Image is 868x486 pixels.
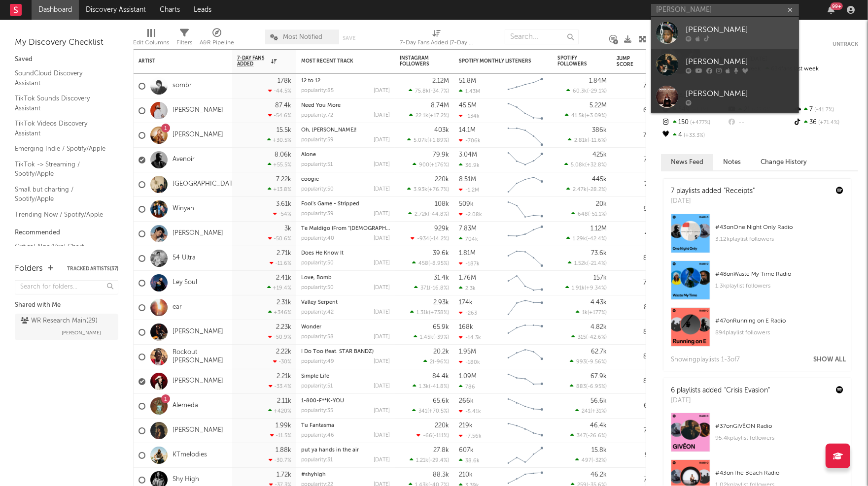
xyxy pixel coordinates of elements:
div: 87.4 [617,326,656,338]
button: Filter by Most Recent Track [380,56,390,66]
svg: Chart title [503,74,548,98]
a: [PERSON_NAME] [651,81,799,113]
div: 178k [278,78,291,84]
div: 78.6 [617,80,656,92]
a: #48onWaste My Time Radio1.3kplaylist followers [663,260,851,307]
span: -51.1 % [590,212,605,217]
span: -42.4 % [588,236,605,242]
div: -1.2M [459,187,479,193]
div: 87.5 [617,302,656,314]
button: News Feed [661,154,713,170]
div: 403k [434,127,449,133]
div: # 47 on Running on E Radio [715,315,843,327]
span: -21.4 % [589,261,605,266]
a: I Do Too (feat. STAR BANDZ) [301,349,374,355]
div: 39.6k [433,250,449,257]
div: 7.22k [276,176,291,183]
div: [DATE] [374,113,390,118]
a: Oh, [PERSON_NAME]! [301,128,357,133]
div: 7 [793,103,858,116]
div: Jump Score [617,56,641,67]
div: 7 playlists added [671,186,755,196]
div: ( ) [413,162,449,168]
div: Filters [176,25,192,53]
div: [DATE] [374,310,390,315]
a: Wonder [301,324,321,330]
div: ( ) [414,285,449,291]
div: ( ) [411,235,449,242]
span: -16.8 % [430,286,448,291]
div: 78.7 [617,154,656,166]
a: [PERSON_NAME] [173,377,223,386]
span: 1.31k [417,310,429,316]
button: Filter by Instagram Followers [439,56,449,66]
div: 509k [459,201,474,207]
div: Alone [301,152,390,158]
div: Artist [139,58,212,64]
a: Alemeda [173,402,198,410]
a: Fool's Game - Stripped [301,201,359,207]
div: A&R Pipeline [200,25,234,53]
div: [DATE] [374,187,390,192]
span: 22.1k [416,113,428,119]
div: ( ) [565,285,607,291]
div: popularity: 39 [301,211,334,217]
div: 99 + [831,2,843,10]
a: Emerging Indie / Spotify/Apple [15,143,108,154]
a: Simple Life [301,374,329,379]
div: [PERSON_NAME] [686,88,794,99]
div: popularity: 72 [301,113,333,118]
div: # 37 on GIVĒON Radio [715,421,843,432]
div: 704k [459,236,478,242]
span: +76.7 % [429,187,448,193]
svg: Chart title [503,98,548,123]
div: -263 [459,310,477,316]
div: Fool's Game - Stripped [301,201,390,207]
div: 8.51M [459,176,476,183]
div: 41.1 [617,228,656,240]
div: +13.8 % [268,186,291,193]
span: -934 [417,236,429,242]
a: 1-800-F**K-YOU [301,398,344,404]
div: 20k [596,201,607,207]
div: -187k [459,260,480,267]
div: Need You More [301,103,390,108]
div: 2.31k [277,299,291,306]
div: 3.04M [459,152,477,158]
div: 45.5M [459,102,477,109]
div: Filters [176,37,192,49]
a: Avenoir [173,156,195,164]
span: +32.8 % [587,162,605,168]
div: 220k [435,176,449,183]
span: [PERSON_NAME] [62,327,101,339]
a: Winyah [173,205,194,213]
a: TikTok Videos Discovery Assistant [15,118,108,138]
div: 168k [459,324,473,330]
div: 91.9 [617,203,656,215]
div: 108k [435,201,449,207]
svg: Chart title [503,172,548,197]
a: Does He Know It [301,251,344,256]
div: [DATE] [374,260,390,266]
span: 1.91k [572,286,585,291]
div: ( ) [414,334,449,340]
span: 3.93k [414,187,427,193]
div: 8.74M [431,102,449,109]
span: +477 % [689,120,710,126]
span: 1k [582,310,588,316]
span: Most Notified [283,34,322,40]
input: Search for folders... [15,280,118,294]
div: 76.9 [617,130,656,141]
div: +55.5 % [268,162,291,168]
a: #shyhigh [301,472,326,478]
div: -54.6 % [268,112,291,119]
a: Critical Algo/Viral Chart [15,241,108,252]
a: KTmelodies [173,451,207,459]
div: 929k [434,226,449,232]
div: 79.9k [433,152,449,158]
span: 648 [578,212,588,217]
a: [PERSON_NAME] [173,328,223,336]
div: [DATE] [374,334,390,340]
div: 157k [593,275,607,281]
a: Alone [301,152,316,158]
